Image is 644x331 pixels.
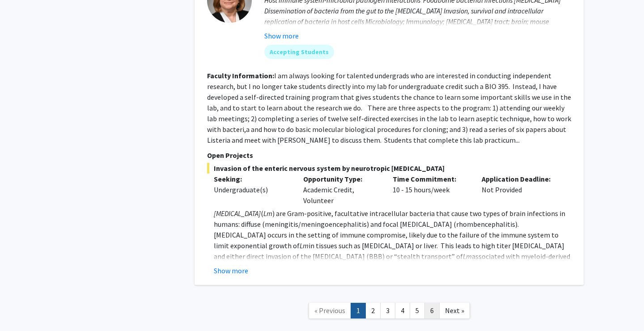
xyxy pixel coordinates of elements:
[463,252,472,261] em: Lm
[264,30,299,41] button: Show more
[439,303,470,318] a: Next
[263,209,272,218] em: Lm
[214,209,261,218] em: [MEDICAL_DATA]
[351,303,366,318] a: 1
[395,303,410,318] a: 4
[482,174,558,184] p: Application Deadline:
[303,174,379,184] p: Opportunity Type:
[309,303,351,318] a: Previous Page
[207,150,571,161] p: Open Projects
[393,174,469,184] p: Time Commitment:
[7,291,38,324] iframe: Chat
[424,303,440,318] a: 6
[297,174,386,206] div: Academic Credit, Volunteer
[365,303,381,318] a: 2
[214,174,290,184] p: Seeking:
[214,184,290,195] div: Undergraduate(s)
[207,163,571,174] span: Invasion of the enteric nervous system by neurotropic [MEDICAL_DATA]
[207,71,274,80] b: Faculty Information:
[475,174,564,206] div: Not Provided
[264,45,334,59] mat-chip: Accepting Students
[195,294,584,330] nav: Page navigation
[410,303,425,318] a: 5
[214,265,248,276] button: Show more
[380,303,395,318] a: 3
[207,71,571,144] fg-read-more: I am always looking for talented undergrads who are interested in conducting independent research...
[386,174,475,206] div: 10 - 15 hours/week
[445,306,464,315] span: Next »
[300,241,309,250] em: Lm
[314,306,345,315] span: « Previous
